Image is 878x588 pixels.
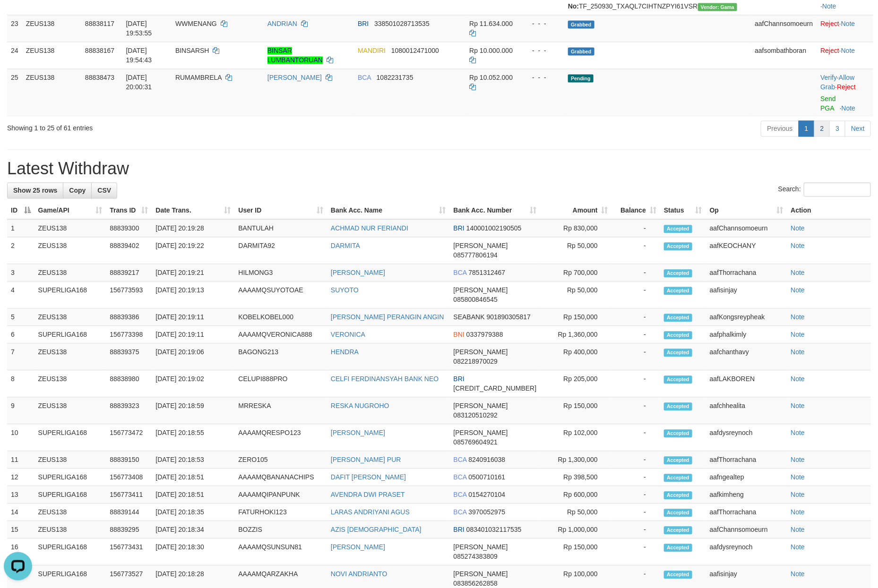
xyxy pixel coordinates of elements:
[454,286,508,294] span: [PERSON_NAME]
[152,370,234,397] td: [DATE] 20:19:02
[454,242,508,249] span: [PERSON_NAME]
[85,74,114,81] span: 88838473
[540,343,611,370] td: Rp 400,000
[175,20,217,27] span: WWMENANG
[22,68,81,117] td: ZEUS138
[7,219,34,237] td: 1
[106,308,152,326] td: 88839386
[34,326,106,343] td: SUPERLIGA168
[267,20,297,27] a: ANDRIAN
[454,526,465,533] span: BRI
[34,281,106,308] td: SUPERLIGA168
[34,424,106,451] td: SUPERLIGA168
[85,47,114,54] span: 88838167
[152,264,234,281] td: [DATE] 20:19:21
[454,456,467,463] span: BCA
[377,74,413,81] span: Copy 1082231735 to clipboard
[450,202,541,219] th: Bank Acc. Number: activate to sort column ascending
[706,538,787,565] td: aafdysreynoch
[791,348,805,356] a: Note
[454,570,508,578] span: [PERSON_NAME]
[34,503,106,521] td: ZEUS138
[454,543,508,551] span: [PERSON_NAME]
[331,242,360,249] a: DARMITA
[234,521,327,538] td: BOZZIS
[751,42,817,68] td: aafsombathboran
[234,397,327,424] td: MRRESKA
[234,370,327,397] td: CELUPI888PRO
[820,47,839,54] a: Reject
[234,326,327,343] td: AAAAMQVERONICA888
[540,281,611,308] td: Rp 50,000
[106,503,152,521] td: 88839144
[7,15,22,42] td: 23
[7,281,34,308] td: 4
[152,469,234,486] td: [DATE] 20:18:51
[706,308,787,326] td: aafKongsreypheak
[612,486,660,503] td: -
[612,202,660,219] th: Balance: activate to sort column ascending
[106,521,152,538] td: 88839295
[540,264,611,281] td: Rp 700,000
[664,571,692,579] span: Accepted
[454,508,467,516] span: BCA
[106,370,152,397] td: 88838980
[612,237,660,264] td: -
[804,182,871,196] input: Search:
[540,202,611,219] th: Amount: activate to sort column ascending
[842,104,856,112] a: Note
[152,308,234,326] td: [DATE] 20:19:11
[540,308,611,326] td: Rp 150,000
[106,326,152,343] td: 156773398
[706,326,787,343] td: aafphalkimly
[85,20,114,27] span: 88838117
[612,469,660,486] td: -
[469,269,506,276] span: Copy 7851312467 to clipboard
[331,543,385,551] a: [PERSON_NAME]
[34,538,106,565] td: SUPERLIGA168
[152,343,234,370] td: [DATE] 20:19:06
[358,74,371,81] span: BCA
[706,397,787,424] td: aafchhealita
[152,424,234,451] td: [DATE] 20:18:55
[612,281,660,308] td: -
[34,486,106,503] td: SUPERLIGA168
[152,219,234,237] td: [DATE] 20:19:28
[454,579,498,587] span: Copy 083856262858 to clipboard
[664,287,692,295] span: Accepted
[331,286,359,294] a: SUYOTO
[487,313,531,321] span: Copy 901890305817 to clipboard
[331,456,401,463] a: [PERSON_NAME] PUR
[7,503,34,521] td: 14
[152,503,234,521] td: [DATE] 20:18:35
[698,3,738,11] span: Vendor URL: https://trx31.1velocity.biz
[540,538,611,565] td: Rp 150,000
[106,281,152,308] td: 156773593
[7,326,34,343] td: 6
[7,370,34,397] td: 8
[612,264,660,281] td: -
[7,202,34,219] th: ID: activate to sort column descending
[7,486,34,503] td: 13
[706,486,787,503] td: aafkimheng
[63,182,92,198] a: Copy
[152,451,234,469] td: [DATE] 20:18:53
[469,508,506,516] span: Copy 3970052975 to clipboard
[331,331,365,338] a: VERONICA
[664,491,692,499] span: Accepted
[331,526,422,533] a: AZIS [DEMOGRAPHIC_DATA]
[820,74,854,91] span: ·
[540,451,611,469] td: Rp 1,300,000
[664,269,692,277] span: Accepted
[469,20,513,27] span: Rp 11.634.000
[106,469,152,486] td: 156773408
[22,42,81,68] td: ZEUS138
[34,237,106,264] td: ZEUS138
[791,473,805,481] a: Note
[331,313,444,321] a: [PERSON_NAME] PERANGIN ANGIN
[234,503,327,521] td: FATURHOKI123
[234,486,327,503] td: AAAAMQIPANPUNK
[791,224,805,232] a: Note
[525,19,560,28] div: - - -
[34,202,106,219] th: Game/API: activate to sort column ascending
